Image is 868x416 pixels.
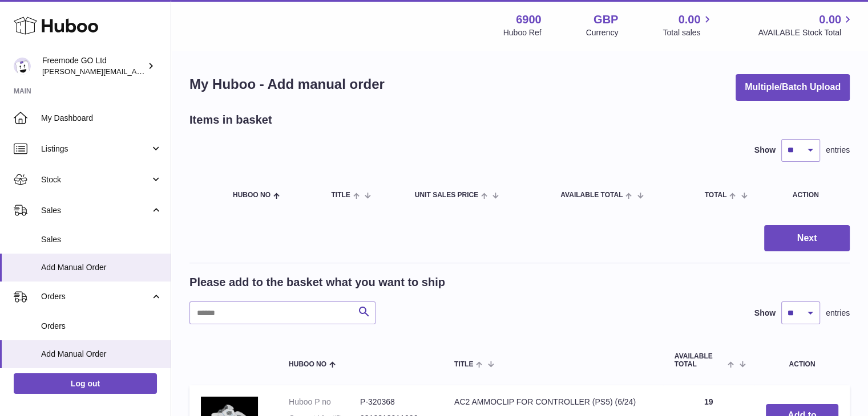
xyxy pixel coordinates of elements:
[41,174,150,185] span: Stock
[754,145,776,156] label: Show
[331,191,350,199] span: Title
[586,27,619,38] div: Currency
[42,55,145,77] div: Freemode GO Ltd
[454,361,473,368] span: Title
[189,275,445,290] h2: Please add to the basket what you want to ship
[41,205,150,216] span: Sales
[793,191,838,199] div: Action
[189,75,385,93] h1: My Huboo - Add manual order
[826,145,850,156] span: entries
[826,308,850,319] span: entries
[764,225,850,252] button: Next
[663,27,713,38] span: Total sales
[560,191,623,199] span: AVAILABLE Total
[41,349,162,360] span: Add Manual Order
[663,12,713,38] a: 0.00 Total sales
[41,113,162,124] span: My Dashboard
[41,321,162,332] span: Orders
[754,341,850,379] th: Action
[754,308,776,319] label: Show
[705,191,727,199] span: Total
[516,12,542,27] strong: 6900
[41,144,150,154] span: Listings
[41,234,162,245] span: Sales
[758,27,854,38] span: AVAILABLE Stock Total
[41,291,150,302] span: Orders
[14,373,157,394] a: Log out
[14,58,31,75] img: lenka.smikniarova@gioteck.com
[675,353,725,368] span: AVAILABLE Total
[360,397,431,407] dd: P-320368
[503,27,542,38] div: Huboo Ref
[594,12,618,27] strong: GBP
[736,74,850,101] button: Multiple/Batch Upload
[42,67,229,76] span: [PERSON_NAME][EMAIL_ADDRESS][DOMAIN_NAME]
[233,191,271,199] span: Huboo no
[289,361,326,368] span: Huboo no
[758,12,854,38] a: 0.00 AVAILABLE Stock Total
[189,112,272,128] h2: Items in basket
[289,397,360,407] dt: Huboo P no
[679,12,701,27] span: 0.00
[415,191,478,199] span: Unit Sales Price
[819,12,841,27] span: 0.00
[41,262,162,273] span: Add Manual Order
